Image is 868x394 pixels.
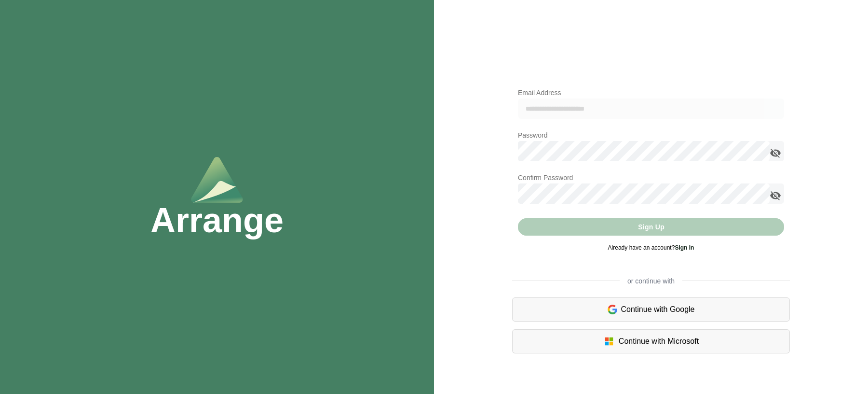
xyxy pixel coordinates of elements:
[150,203,284,238] h1: Arrange
[518,87,784,98] p: Email Address
[620,276,682,286] span: or continue with
[518,172,784,183] p: Confirm Password
[603,336,615,347] img: microsoft-logo.7cf64d5f.svg
[512,297,790,322] div: Continue with Google
[608,244,694,251] span: Already have an account?
[770,190,781,201] i: appended action
[675,244,694,251] a: Sign In
[518,129,784,141] p: Password
[770,147,781,159] i: appended action
[512,329,790,353] div: Continue with Microsoft
[608,304,617,315] img: google-logo.6d399ca0.svg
